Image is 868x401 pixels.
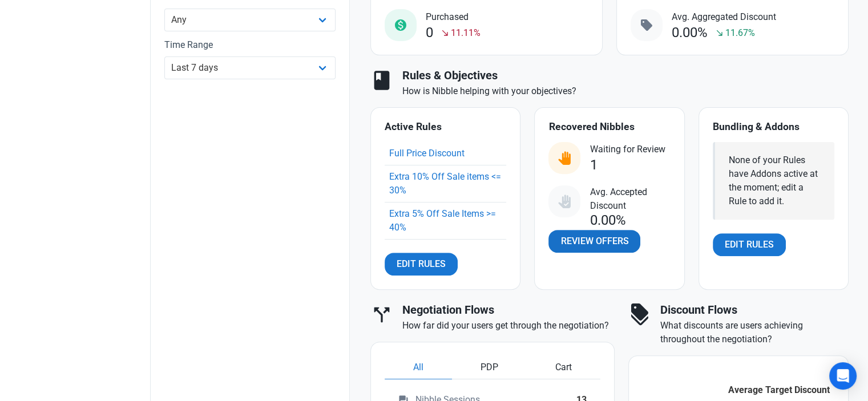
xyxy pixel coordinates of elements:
label: Time Range [164,38,336,52]
h4: Active Rules [385,121,506,133]
h4: Bundling & Addons [713,121,834,133]
a: Full Price Discount [389,148,465,159]
span: Avg. Accepted Discount [590,185,670,213]
span: sell [640,18,653,32]
span: Avg. Aggregated Discount [672,10,776,24]
a: Edit Rules [385,253,458,276]
span: Purchased [426,10,481,24]
div: 0.00% [672,25,708,40]
a: Extra 10% Off Sale items <= 30% [389,171,501,196]
img: status_user_offer_accepted.svg [558,195,571,208]
h3: Rules & Objectives [402,69,849,82]
span: PDP [481,361,498,374]
img: status_user_offer_available.svg [558,151,571,165]
span: Review Offers [560,234,628,248]
div: 1 [590,157,597,173]
span: book [370,69,393,92]
span: monetization_on [394,18,407,32]
span: 11.67% [725,26,755,40]
span: All [413,361,423,374]
span: 11.11% [451,26,481,40]
div: 0 [426,25,433,40]
a: Edit Rules [713,233,786,256]
div: Open Intercom Messenger [829,362,857,390]
p: What discounts are users achieving throughout the negotiation? [660,319,849,346]
a: Review Offers [548,230,640,253]
span: Edit Rules [397,257,446,271]
span: Cart [555,361,572,374]
span: discount [628,303,651,326]
h3: Discount Flows [660,303,849,317]
span: call_split [370,303,393,326]
h4: Recovered Nibbles [548,121,670,133]
p: How far did your users get through the negotiation? [402,319,615,333]
span: Waiting for Review [590,143,665,156]
div: None of your Rules have Addons active at the moment; edit a Rule to add it. [729,153,821,208]
span: Edit Rules [725,238,774,252]
p: How is Nibble helping with your objectives? [402,84,849,98]
div: 0.00% [590,213,625,228]
span: south_east [441,29,450,38]
a: Extra 5% Off Sale Items >= 40% [389,208,496,233]
span: south_east [715,29,724,38]
h3: Negotiation Flows [402,303,615,317]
